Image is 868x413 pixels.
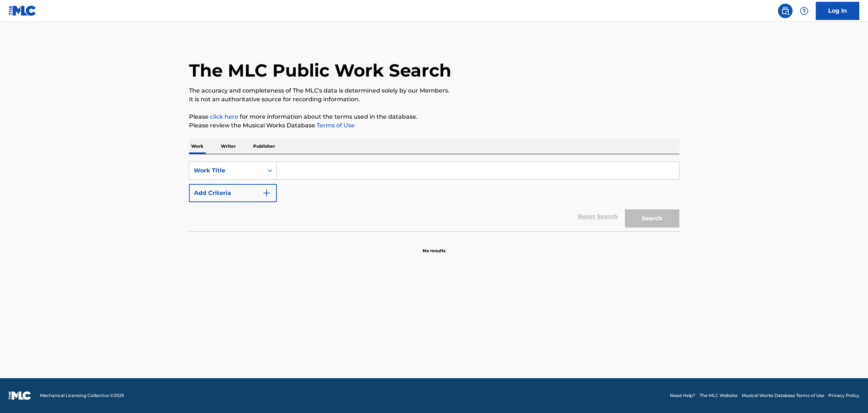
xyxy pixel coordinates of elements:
a: Terms of Use [315,122,355,129]
a: click here [210,113,238,120]
a: Musical Works Database Terms of Use [742,392,824,399]
img: help [800,7,809,15]
a: Log In [816,2,859,20]
img: search [781,7,790,15]
p: Please review the Musical Works Database [189,121,679,130]
p: Publisher [251,139,277,154]
img: 9d2ae6d4665cec9f34b9.svg [262,189,271,197]
button: Add Criteria [189,184,277,202]
h1: The MLC Public Work Search [189,60,451,81]
p: The accuracy and completeness of The MLC's data is determined solely by our Members. [189,86,679,95]
a: Privacy Policy [828,392,859,399]
img: logo [9,391,31,400]
p: Work [189,139,206,154]
div: Work Title [194,166,259,175]
p: Please for more information about the terms used in the database. [189,113,679,121]
p: Writer [219,139,238,154]
span: Mechanical Licensing Collective © 2025 [40,392,124,399]
p: It is not an authoritative source for recording information. [189,95,679,104]
p: No results [423,239,445,254]
a: The MLC Website [700,392,737,399]
form: Search Form [189,161,679,231]
a: Public Search [778,4,793,18]
a: Need Help? [670,392,695,399]
div: Help [797,4,811,18]
img: MLC Logo [9,5,37,16]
